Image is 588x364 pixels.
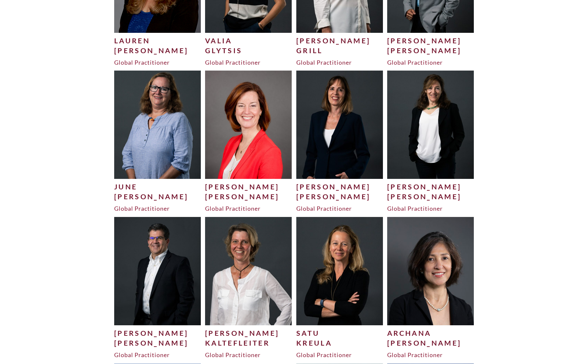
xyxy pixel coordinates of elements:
div: [PERSON_NAME] [205,192,292,202]
img: Julia-Harig-7-500x625.jpg [205,71,292,179]
div: Archana [387,328,474,338]
div: [PERSON_NAME] [387,192,474,202]
div: Global Practitioner [205,351,292,359]
div: Global Practitioner [387,351,474,359]
a: [PERSON_NAME][PERSON_NAME]Global Practitioner [296,71,383,212]
img: Satu-K-500x625.jpg [296,217,383,325]
div: [PERSON_NAME] [387,36,474,46]
div: [PERSON_NAME] [114,328,201,338]
img: June-H-edited-500x625.jpg [114,71,201,179]
img: Melodie-H-500x625.jpg [387,71,474,179]
div: Lauren [114,36,201,46]
div: Grill [296,46,383,55]
div: Global Practitioner [205,58,292,66]
div: [PERSON_NAME] [296,36,383,46]
div: Glytsis [205,46,292,55]
div: [PERSON_NAME] [387,46,474,55]
div: Global Practitioner [205,204,292,212]
div: June [114,182,201,192]
div: [PERSON_NAME] [114,46,201,55]
div: [PERSON_NAME] [387,182,474,192]
div: Global Practitioner [114,58,201,66]
div: Global Practitioner [387,58,474,66]
a: [PERSON_NAME][PERSON_NAME]Global Practitioner [114,217,201,359]
div: Global Practitioner [114,204,201,212]
div: Global Practitioner [387,204,474,212]
a: [PERSON_NAME]KaltefleiterGlobal Practitioner [205,217,292,359]
img: Sabine-H-500x625.jpg [296,71,383,179]
a: Archana[PERSON_NAME]Global Practitioner [387,217,474,359]
div: [PERSON_NAME] [296,192,383,202]
div: [PERSON_NAME] [114,338,201,348]
div: Kaltefleiter [205,338,292,348]
div: [PERSON_NAME] [205,182,292,192]
div: [PERSON_NAME] [387,338,474,348]
img: Archana-Kumar-1-500x625.jpg [387,217,474,325]
a: [PERSON_NAME][PERSON_NAME]Global Practitioner [387,71,474,212]
a: SatuKreulaGlobal Practitioner [296,217,383,359]
div: Kreula [296,338,383,348]
div: Global Practitioner [296,58,383,66]
div: [PERSON_NAME] [296,182,383,192]
div: Valia [205,36,292,46]
div: [PERSON_NAME] [205,328,292,338]
a: [PERSON_NAME][PERSON_NAME]Global Practitioner [205,71,292,212]
div: Satu [296,328,383,338]
img: Viola-edited-500x625.jpg [205,217,292,325]
div: Global Practitioner [296,351,383,359]
div: Global Practitioner [296,204,383,212]
img: Matthew-J-500x625.jpg [114,217,201,325]
div: Global Practitioner [114,351,201,359]
a: June[PERSON_NAME]Global Practitioner [114,71,201,212]
div: [PERSON_NAME] [114,192,201,202]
